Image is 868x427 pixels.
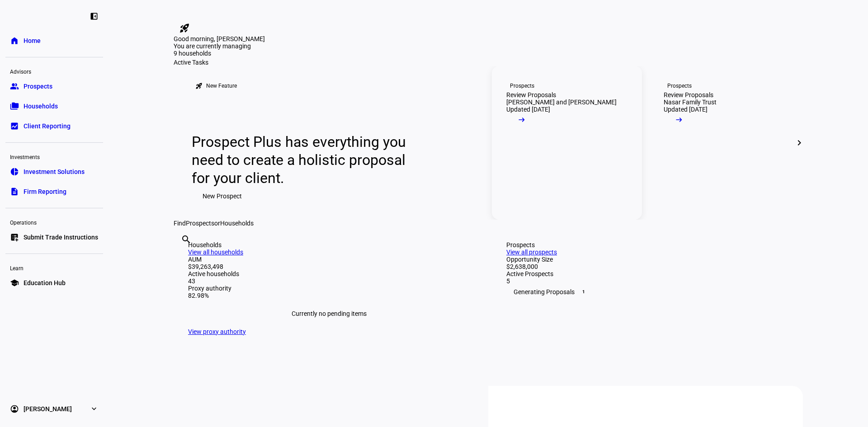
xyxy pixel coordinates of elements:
span: [PERSON_NAME] [24,404,72,413]
input: Enter name of prospect or household [181,246,183,257]
eth-mat-symbol: home [10,36,19,45]
a: folder_copyHouseholds [5,97,103,115]
div: Active households [188,270,470,277]
span: Education Hub [24,278,66,287]
a: homeHome [5,32,103,50]
div: Prospects [667,82,692,89]
div: Generating Proposals [506,285,788,299]
div: Prospects [506,241,788,249]
mat-icon: arrow_right_alt [675,115,684,124]
span: Firm Reporting [24,187,66,196]
eth-mat-symbol: left_panel_close [90,12,99,21]
eth-mat-symbol: bid_landscape [10,122,19,131]
span: 1 [580,288,587,296]
mat-icon: rocket_launch [195,82,203,89]
eth-mat-symbol: pie_chart [10,167,19,176]
div: Currently no pending items [188,299,470,328]
span: Submit Trade Instructions [24,233,98,242]
div: Active Tasks [174,59,803,66]
div: 9 households [174,50,264,59]
div: Review Proposals [506,91,556,99]
div: $39,263,498 [188,263,470,270]
div: Active Prospects [506,270,788,277]
mat-icon: chevron_right [794,137,805,148]
eth-mat-symbol: school [10,278,19,287]
div: Households [188,241,470,249]
a: ProspectsReview ProposalsNasar Family TrustUpdated [DATE] [649,66,799,220]
span: Prospects [24,82,52,91]
a: pie_chartInvestment Solutions [5,163,103,181]
button: New Prospect [192,187,253,205]
eth-mat-symbol: description [10,187,19,196]
eth-mat-symbol: expand_more [90,404,99,413]
span: Home [24,36,41,45]
eth-mat-symbol: account_circle [10,404,19,413]
div: Proxy authority [188,285,470,292]
mat-icon: rocket_launch [179,23,190,33]
a: View all prospects [506,249,557,256]
eth-mat-symbol: list_alt_add [10,233,19,242]
div: Updated [DATE] [664,106,708,113]
span: New Prospect [203,187,242,205]
div: Find or [174,220,803,227]
eth-mat-symbol: folder_copy [10,102,19,111]
div: 43 [188,277,470,285]
div: $2,638,000 [506,263,788,270]
div: 5 [506,277,788,285]
div: Learn [5,261,103,274]
div: Nasar Family Trust [664,99,717,106]
div: New Feature [206,82,237,89]
div: Investments [5,150,103,163]
mat-icon: search [181,234,192,245]
div: Prospects [510,82,534,89]
a: groupProspects [5,77,103,95]
div: AUM [188,256,470,263]
div: Opportunity Size [506,256,788,263]
a: bid_landscapeClient Reporting [5,117,103,135]
mat-icon: arrow_right_alt [517,115,526,124]
div: Good morning, [PERSON_NAME] [174,35,803,42]
div: Operations [5,216,103,228]
a: ProspectsReview Proposals[PERSON_NAME] and [PERSON_NAME]Updated [DATE] [492,66,642,220]
eth-mat-symbol: group [10,82,19,91]
a: descriptionFirm Reporting [5,183,103,201]
span: Households [24,102,58,111]
span: Client Reporting [24,122,71,131]
span: Prospects [186,220,214,227]
div: Prospect Plus has everything you need to create a holistic proposal for your client. [192,133,415,187]
div: Updated [DATE] [506,106,550,113]
a: View all households [188,249,243,256]
span: You are currently managing [174,42,251,50]
div: Advisors [5,65,103,77]
div: Review Proposals [664,91,713,99]
span: Households [220,220,254,227]
a: View proxy authority [188,328,246,335]
span: Investment Solutions [24,167,85,176]
div: 82.98% [188,292,470,299]
div: [PERSON_NAME] and [PERSON_NAME] [506,99,617,106]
